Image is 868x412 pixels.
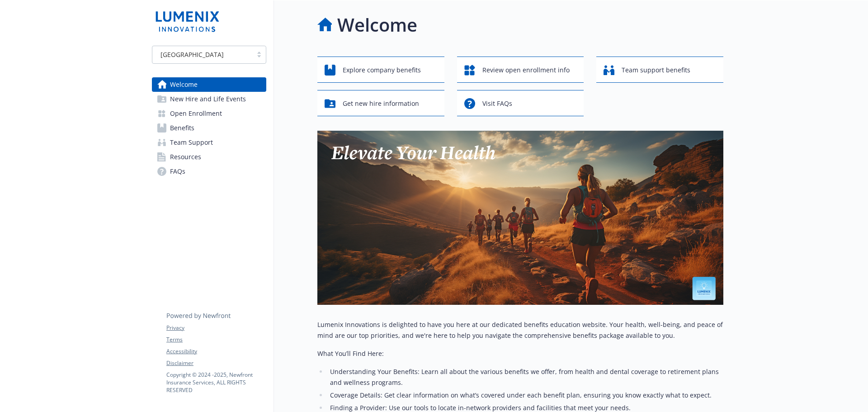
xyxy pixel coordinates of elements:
a: Privacy [166,324,266,332]
img: overview page banner [317,131,723,305]
span: Get new hire information [343,95,419,112]
span: Team Support [170,135,213,150]
button: Visit FAQs [457,90,584,116]
span: New Hire and Life Events [170,92,246,106]
a: Welcome [152,77,266,92]
span: Visit FAQs [482,95,512,112]
p: Lumenix Innovations is delighted to have you here at our dedicated benefits education website. Yo... [317,319,723,341]
li: Coverage Details: Get clear information on what’s covered under each benefit plan, ensuring you k... [327,390,723,401]
a: New Hire and Life Events [152,92,266,106]
span: [GEOGRAPHIC_DATA] [160,50,224,59]
button: Review open enrollment info [457,57,584,83]
p: Copyright © 2024 - 2025 , Newfront Insurance Services, ALL RIGHTS RESERVED [166,371,266,394]
a: Disclaimer [166,359,266,367]
span: Explore company benefits [343,62,421,79]
a: Open Enrollment [152,106,266,121]
a: Accessibility [166,347,266,355]
button: Team support benefits [596,57,723,83]
span: Open Enrollment [170,106,222,121]
button: Get new hire information [317,90,444,116]
span: Resources [170,150,201,164]
button: Explore company benefits [317,57,444,83]
a: Terms [166,336,266,344]
span: Team support benefits [622,62,690,79]
h1: Welcome [337,11,417,38]
span: [GEOGRAPHIC_DATA] [157,50,248,59]
span: Benefits [170,121,194,135]
a: FAQs [152,164,266,179]
span: FAQs [170,164,185,179]
a: Resources [152,150,266,164]
p: What You’ll Find Here: [317,348,723,359]
li: Understanding Your Benefits: Learn all about the various benefits we offer, from health and denta... [327,366,723,388]
span: Review open enrollment info [482,62,570,79]
a: Team Support [152,135,266,150]
span: Welcome [170,77,198,92]
a: Benefits [152,121,266,135]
